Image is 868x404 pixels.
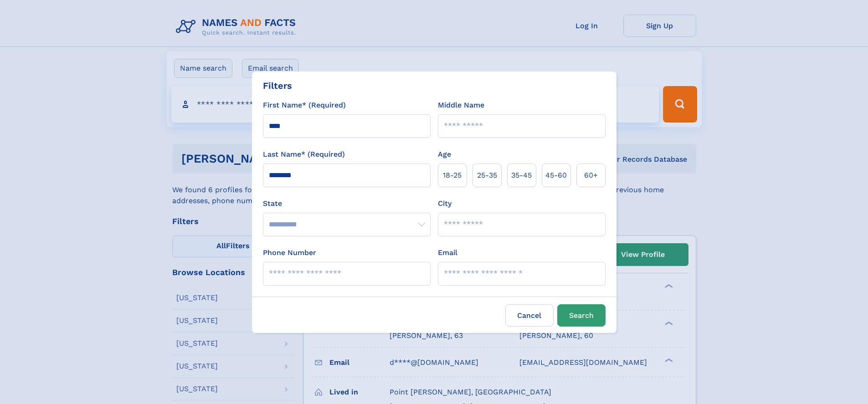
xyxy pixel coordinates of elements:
[263,247,316,258] label: Phone Number
[557,304,606,327] button: Search
[438,247,457,258] label: Email
[511,170,532,181] span: 35‑45
[545,170,567,181] span: 45‑60
[477,170,497,181] span: 25‑35
[263,79,292,92] div: Filters
[438,149,451,160] label: Age
[505,304,554,327] label: Cancel
[443,170,462,181] span: 18‑25
[263,100,346,111] label: First Name* (Required)
[584,170,598,181] span: 60+
[438,198,452,209] label: City
[438,100,484,111] label: Middle Name
[263,149,345,160] label: Last Name* (Required)
[263,198,431,209] label: State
